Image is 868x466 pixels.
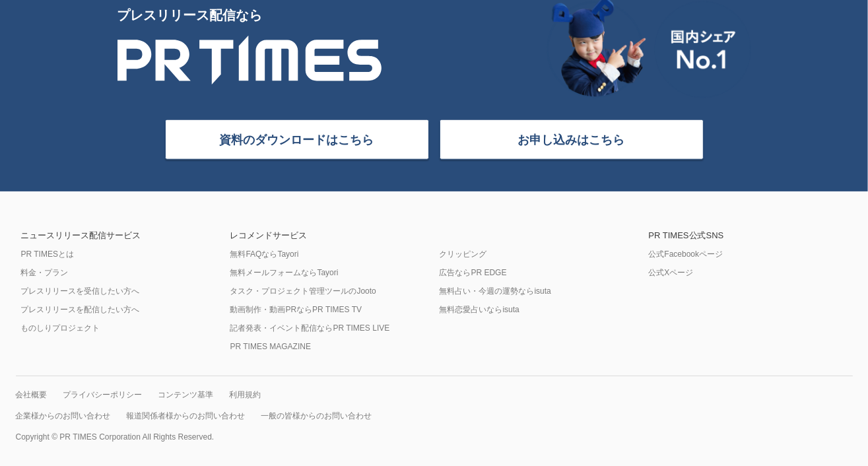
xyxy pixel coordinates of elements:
a: 会社概要 [16,389,48,400]
a: 資料のダウンロードはこちら [165,119,429,160]
a: お申し込みはこちら [440,119,704,160]
a: プレスリリースを配信したい方へ [21,304,140,315]
a: 無料占い・今週の運勢ならisuta [440,286,551,296]
p: Copyright © PR TIMES Corporation All Rights Reserved. [16,432,215,442]
a: 利用規約 [230,389,261,400]
a: 公式Xページ [649,267,694,278]
div: レコメンドサービス [230,231,308,241]
img: PR TIMES [117,35,382,85]
a: コンテンツ基準 [158,389,214,400]
a: クリッピング [440,249,487,259]
div: ニュースリリース配信サービス [21,231,141,241]
a: 無料恋愛占いならisuta [440,304,519,315]
a: 料金・プラン [21,267,69,278]
a: 記者発表・イベント配信ならPR TIMES LIVE [230,323,390,333]
a: 一般の皆様からのお問い合わせ [261,411,372,421]
a: 公式Facebookページ [649,249,723,259]
a: 報道関係者様からのお問い合わせ [127,411,246,421]
a: 無料FAQならTayori [230,249,299,259]
div: PR TIMES公式SNS [649,231,724,241]
a: プライバシーポリシー [63,389,143,400]
a: ものしりプロジェクト [21,323,100,333]
a: タスク・プロジェクト管理ツールのJooto [230,286,376,296]
a: 無料メールフォームならTayori [230,267,339,278]
a: 動画制作・動画PRならPR TIMES TV [230,304,362,315]
a: PR TIMES MAGAZINE [230,341,311,352]
a: 広告ならPR EDGE [440,267,507,278]
a: PR TIMESとは [21,249,74,259]
a: 企業様からのお問い合わせ [16,411,111,421]
a: プレスリリースを受信したい方へ [21,286,140,296]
